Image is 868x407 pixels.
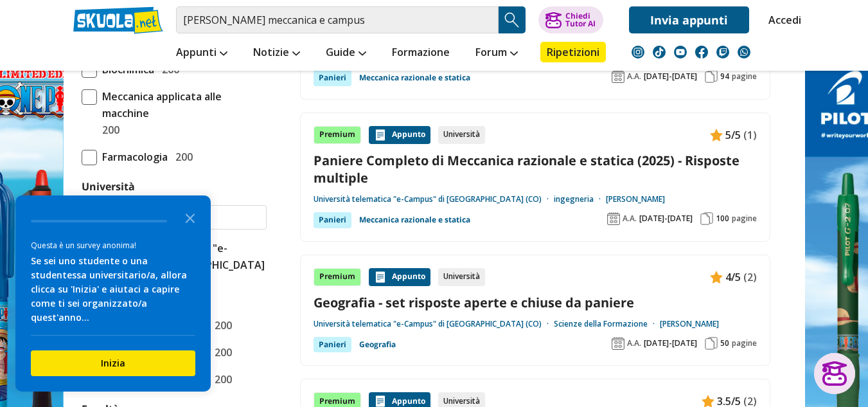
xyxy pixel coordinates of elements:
[314,268,361,286] div: Premium
[725,269,741,285] span: 4/5
[31,239,195,251] div: Questa è un survey anonima!
[209,317,232,334] span: 200
[82,179,135,194] label: Università
[472,42,521,65] a: Forum
[502,10,522,30] img: Cerca appunti, riassunti o versioni
[209,371,232,388] span: 200
[369,268,430,286] div: Appunto
[31,254,195,325] div: Se sei uno studente o una studentessa universitario/a, allora clicca su 'Inizia' e aiutaci a capi...
[314,337,351,352] div: Panieri
[732,71,757,82] span: pagine
[314,194,554,204] a: Università telematica "e-Campus" di [GEOGRAPHIC_DATA] (CO)
[97,88,267,122] span: Meccanica applicata alle macchine
[732,213,757,224] span: pagine
[627,338,641,348] span: A.A.
[705,337,718,350] img: Pagine
[716,213,729,224] span: 100
[606,194,665,204] a: [PERSON_NAME]
[627,71,641,82] span: A.A.
[173,42,231,65] a: Appunti
[720,71,729,82] span: 94
[209,344,232,361] span: 200
[97,122,120,138] span: 200
[732,338,757,348] span: pagine
[554,194,606,204] a: ingegneria
[743,269,757,285] span: (2)
[170,149,193,165] span: 200
[369,126,430,144] div: Appunto
[97,149,168,165] span: Farmacologia
[374,129,387,141] img: Appunti contenuto
[540,42,606,62] a: Ripetizioni
[644,338,697,348] span: [DATE]-[DATE]
[250,42,303,65] a: Notizie
[359,337,396,352] a: Geografia
[653,46,666,59] img: tiktok
[565,12,596,28] div: Chiedi Tutor AI
[538,6,603,33] button: ChiediTutor AI
[438,126,485,144] div: Università
[314,70,351,86] div: Panieri
[725,127,741,143] span: 5/5
[768,6,795,33] a: Accedi
[710,129,723,141] img: Appunti contenuto
[314,126,361,144] div: Premium
[629,6,749,33] a: Invia appunti
[738,46,750,59] img: WhatsApp
[720,338,729,348] span: 50
[700,212,713,225] img: Pagine
[359,212,470,228] a: Meccanica razionale e statica
[716,46,729,59] img: twitch
[374,271,387,284] img: Appunti contenuto
[314,319,554,329] a: Università telematica "e-Campus" di [GEOGRAPHIC_DATA] (CO)
[705,70,718,83] img: Pagine
[314,212,351,228] div: Panieri
[499,6,526,33] button: Search Button
[323,42,369,65] a: Guide
[623,213,637,224] span: A.A.
[15,195,211,392] div: Survey
[710,271,723,284] img: Appunti contenuto
[314,294,757,311] a: Geografia - set risposte aperte e chiuse da paniere
[438,268,485,286] div: Università
[632,46,644,59] img: instagram
[695,46,708,59] img: facebook
[607,212,620,225] img: Anno accademico
[639,213,693,224] span: [DATE]-[DATE]
[743,127,757,143] span: (1)
[31,350,195,376] button: Inizia
[612,337,624,350] img: Anno accademico
[612,70,624,83] img: Anno accademico
[389,42,453,65] a: Formazione
[359,70,470,86] a: Meccanica razionale e statica
[177,204,203,230] button: Close the survey
[176,6,499,33] input: Cerca appunti, riassunti o versioni
[554,319,660,329] a: Scienze della Formazione
[674,46,687,59] img: youtube
[644,71,697,82] span: [DATE]-[DATE]
[660,319,719,329] a: [PERSON_NAME]
[314,152,757,186] a: Paniere Completo di Meccanica razionale e statica (2025) - Risposte multiple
